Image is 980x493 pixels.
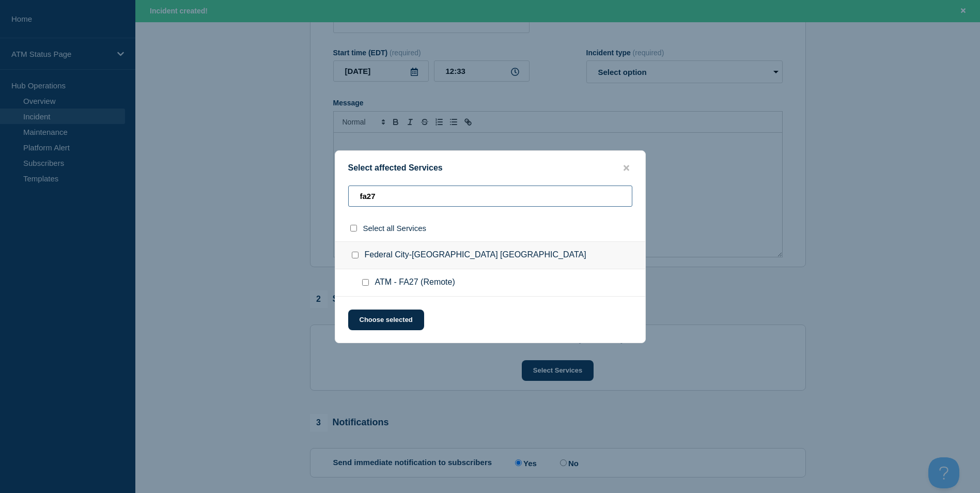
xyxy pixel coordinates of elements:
input: Search [348,186,632,207]
span: ATM - FA27 (Remote) [375,278,455,288]
input: ATM - FA27 (Remote) checkbox [362,279,369,286]
div: Select affected Services [335,163,645,173]
div: Federal City-[GEOGRAPHIC_DATA] [GEOGRAPHIC_DATA] [335,241,645,269]
input: Federal City-New Orleans LA checkbox [352,252,359,258]
button: Choose selected [348,310,424,330]
input: select all checkbox [350,225,357,232]
button: close button [620,163,632,173]
span: Select all Services [363,224,427,233]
